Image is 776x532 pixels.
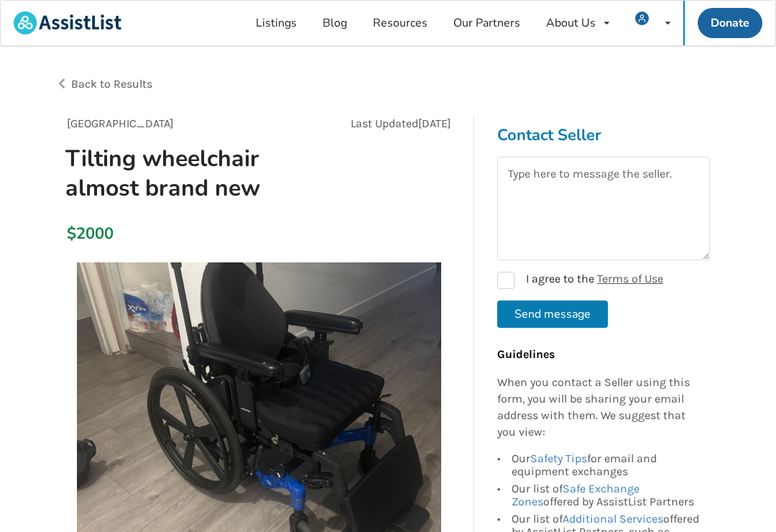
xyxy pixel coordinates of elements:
[67,224,69,244] div: $2000
[563,512,663,526] a: Additional Services
[54,144,334,203] h1: Tilting wheelchair almost brand new
[597,272,663,285] a: Terms of Use
[530,451,587,465] a: Safety Tips
[497,375,703,440] p: When you contact a Seller using this form, you will be sharing your email address with them. We s...
[512,452,703,480] div: Our for email and equipment exchanges
[497,125,710,145] h3: Contact Seller
[14,12,121,35] img: assistlist-logo
[698,8,762,38] a: Donate
[418,116,451,130] span: [DATE]
[351,116,418,130] span: Last Updated
[512,480,703,510] div: Our list of offered by AssistList Partners
[440,1,533,45] a: Our Partners
[497,272,663,289] label: I agree to the
[71,77,152,91] span: Back to Results
[360,1,440,45] a: Resources
[512,482,639,508] a: Safe Exchange Zones
[67,116,174,130] span: [GEOGRAPHIC_DATA]
[546,17,596,29] div: About Us
[243,1,310,45] a: Listings
[497,347,555,361] b: Guidelines
[635,12,649,25] img: user icon
[497,301,608,328] button: Send message
[310,1,360,45] a: Blog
